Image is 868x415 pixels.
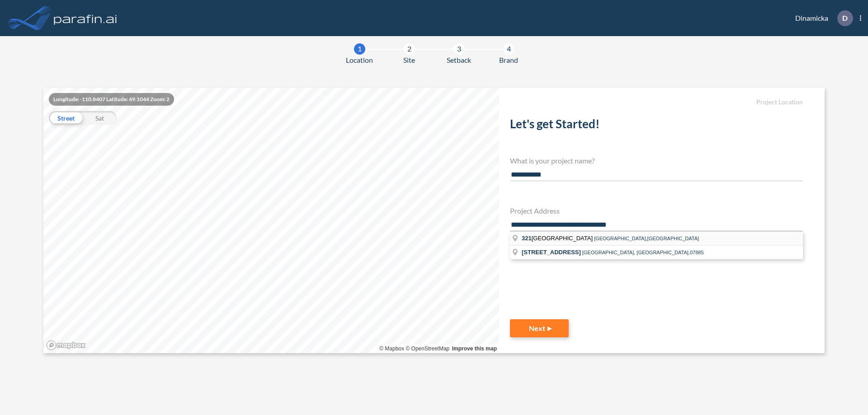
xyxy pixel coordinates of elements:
span: [GEOGRAPHIC_DATA],[GEOGRAPHIC_DATA] [594,236,699,241]
div: 3 [453,43,465,55]
span: Brand [499,55,518,65]
a: Mapbox [379,345,404,352]
a: OpenStreetMap [406,345,449,352]
h2: Let's get Started! [510,117,803,135]
div: 1 [354,43,365,55]
div: 2 [404,43,415,55]
div: Dinamicka [782,10,861,26]
canvas: Map [43,88,499,353]
div: Sat [83,111,117,125]
span: Location [346,55,373,65]
div: Street [49,111,83,125]
div: Longitude: -110.8407 Latitude: 49.1044 Zoom: 2 [49,93,174,106]
a: Mapbox homepage [46,340,86,350]
h4: What is your project name? [510,156,803,165]
h5: Project Location [510,98,803,106]
img: logo [52,9,119,27]
span: Setback [447,55,471,65]
a: Improve this map [452,345,497,352]
p: D [842,14,848,22]
span: [GEOGRAPHIC_DATA] [522,235,594,242]
span: [GEOGRAPHIC_DATA], [GEOGRAPHIC_DATA],07885 [582,250,704,255]
button: Next [510,319,569,337]
div: 4 [503,43,514,55]
h4: Project Address [510,206,803,215]
span: Site [403,55,415,65]
span: 321 [522,235,532,242]
span: [STREET_ADDRESS] [522,249,581,256]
